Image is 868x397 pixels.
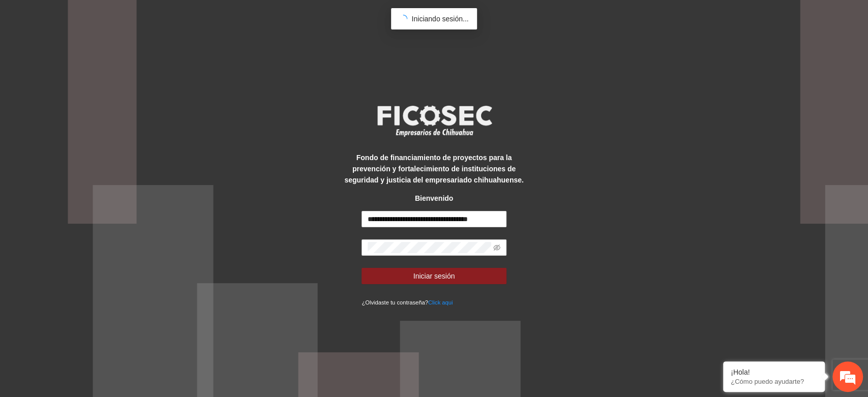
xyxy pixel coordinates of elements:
span: Iniciando sesión... [411,15,468,23]
button: Iniciar sesión [362,268,506,284]
a: Click aqui [428,299,453,306]
span: loading [399,14,408,23]
img: logo [371,102,498,140]
strong: Bienvenido [415,194,453,202]
div: ¡Hola! [731,368,817,376]
span: eye-invisible [493,244,500,251]
p: ¿Cómo puedo ayudarte? [731,378,817,385]
small: ¿Olvidaste tu contraseña? [362,299,453,306]
span: Iniciar sesión [413,270,455,282]
strong: Fondo de financiamiento de proyectos para la prevención y fortalecimiento de instituciones de seg... [344,154,523,184]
